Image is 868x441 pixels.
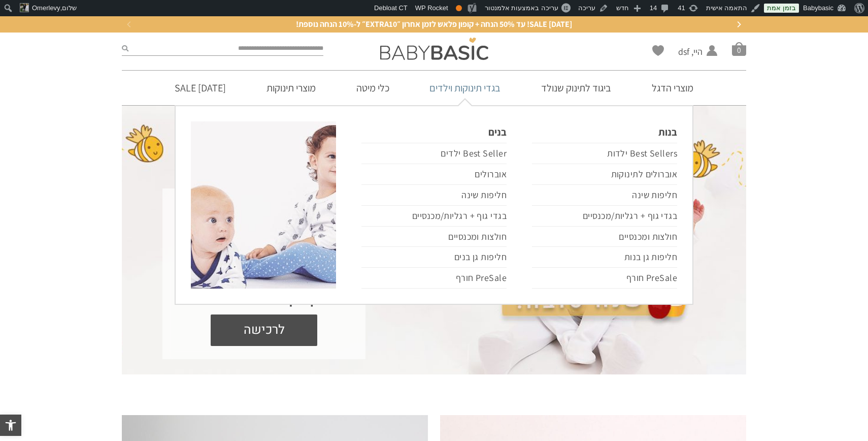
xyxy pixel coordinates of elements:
[731,17,746,32] button: Next
[159,71,241,105] a: [DATE] SALE
[532,227,677,247] a: חולצות ומכנסיים
[361,143,507,164] a: Best Seller ילדים
[532,164,677,185] a: אוברולים לתינוקות
[361,268,507,289] a: PreSale חורף
[532,121,677,143] a: בנות
[732,42,746,56] span: סל קניות
[414,71,516,105] a: בגדי תינוקות וילדים
[485,4,558,12] span: עריכה באמצעות אלמנטור
[361,227,507,247] a: חולצות ומכנסיים
[652,45,664,59] span: Wishlist
[361,121,507,143] a: בנים
[678,58,703,71] span: החשבון שלי
[341,71,405,105] a: כלי מיטה
[532,247,677,268] a: חליפות גן בנות
[652,45,664,56] a: Wishlist
[532,268,677,289] a: PreSale חורף
[296,19,572,30] span: [DATE] SALE! עד 50% הנחה + קופון פלאש לזמן אחרון ״EXTRA10״ ל-10% הנחה נוספת!
[218,314,310,346] span: לרכישה
[532,185,677,206] a: חליפות שינה
[732,42,746,56] a: סל קניות0
[764,4,799,13] a: בזמן אמת
[361,164,507,185] a: אוברולים
[361,185,507,206] a: חליפות שינה
[532,143,677,164] a: Best Sellers ילדות
[526,71,626,105] a: ביגוד לתינוק שנולד
[251,71,331,105] a: מוצרי תינוקות
[32,4,60,12] span: Omerlevy
[132,19,736,30] a: [DATE] SALE! עד 50% הנחה + קופון פלאש לזמן אחרון ״EXTRA10״ ל-10% הנחה נוספת!
[532,206,677,227] a: בגדי גוף + רגליות/מכנסיים
[380,38,488,60] img: Baby Basic בגדי תינוקות וילדים אונליין
[637,71,709,105] a: מוצרי הדגל
[361,206,507,227] a: בגדי גוף + רגליות/מכנסיים
[361,247,507,268] a: חליפות גן בנים
[456,5,462,11] div: תקין
[211,314,317,346] a: לרכישה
